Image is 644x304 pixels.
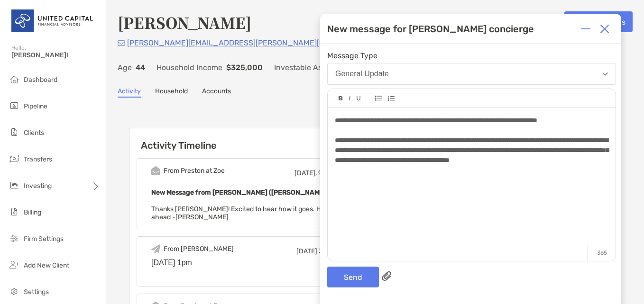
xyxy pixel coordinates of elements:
[335,70,389,78] div: General Update
[602,72,608,76] img: Open dropdown arrow
[127,37,377,49] p: [PERSON_NAME][EMAIL_ADDRESS][PERSON_NAME][DOMAIN_NAME]
[24,235,64,243] span: Firm Settings
[327,63,616,85] button: General Update
[327,23,534,35] div: New message for [PERSON_NAME] concierge
[9,153,20,164] img: transfers icon
[581,24,590,34] img: Expand or collapse
[156,62,222,73] p: Household Income
[600,24,609,34] img: Close
[9,286,20,297] img: settings icon
[118,87,141,98] a: Activity
[24,182,52,190] span: Investing
[9,100,20,111] img: pipeline icon
[9,126,20,138] img: clients icon
[349,96,350,101] img: Editor control icon
[136,62,145,73] p: 44
[151,244,160,253] img: Event icon
[382,271,391,281] img: paperclip attachments
[319,247,353,255] span: 3:55 PM ED
[118,62,132,73] p: Age
[155,87,188,98] a: Household
[294,169,317,177] span: [DATE],
[24,155,52,163] span: Transfers
[9,259,20,270] img: add_new_client icon
[151,259,391,267] div: [DATE] 1pm
[118,40,125,46] img: Email Icon
[202,87,231,98] a: Accounts
[24,261,69,269] span: Add New Client
[387,96,395,101] img: Editor control icon
[491,11,557,32] button: Open Account
[11,4,94,38] img: United Capital Logo
[151,166,160,175] img: Event icon
[24,208,41,216] span: Billing
[356,96,361,101] img: Editor control icon
[9,73,20,85] img: dashboard icon
[151,188,362,197] b: New Message from [PERSON_NAME] ([PERSON_NAME] concierge)
[164,245,234,253] div: From [PERSON_NAME]
[564,11,633,32] button: Transfer Funds
[9,179,20,191] img: investing icon
[24,76,57,84] span: Dashboard
[375,96,382,101] img: Editor control icon
[9,232,20,244] img: firm-settings icon
[24,288,49,296] span: Settings
[327,51,616,60] span: Message Type
[151,205,373,221] span: Thanks [PERSON_NAME]! Excited to hear how it goes. Have a great week ahead -[PERSON_NAME]
[24,129,44,137] span: Clients
[164,167,225,175] div: From Preston at Zoe
[339,96,343,101] img: Editor control icon
[318,169,353,177] span: 9:43 AM ED
[11,51,100,59] span: [PERSON_NAME]!
[129,128,413,151] h6: Activity Timeline
[226,62,263,73] p: $325,000
[296,247,317,255] span: [DATE]
[274,62,337,73] p: Investable Assets
[327,267,379,287] button: Send
[118,11,251,33] h4: [PERSON_NAME]
[9,206,20,217] img: billing icon
[588,245,616,261] p: 365
[24,102,47,110] span: Pipeline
